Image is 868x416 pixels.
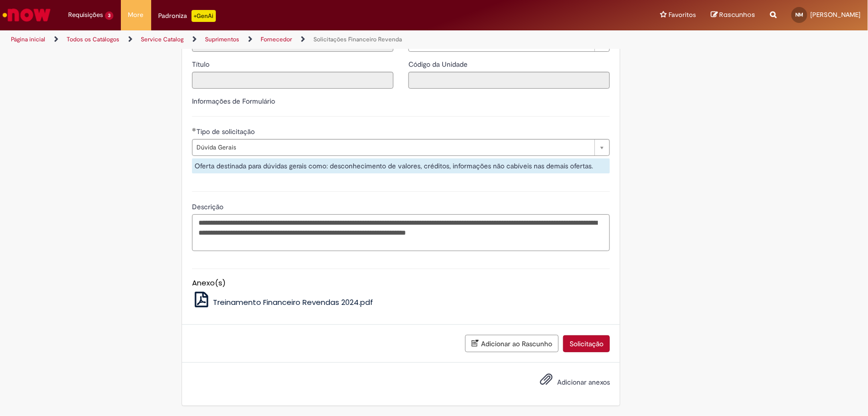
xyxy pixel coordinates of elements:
[719,10,755,19] span: Rascunhos
[537,370,555,393] button: Adicionar anexos
[192,128,196,132] span: Obrigatório Preenchido
[557,378,610,387] span: Adicionar anexos
[563,335,610,352] button: Solicitação
[810,10,861,19] span: [PERSON_NAME]
[313,35,402,43] a: Solicitações Financeiro Revenda
[669,10,696,20] span: Favoritos
[711,10,755,20] a: Rascunhos
[1,5,52,25] img: ServiceNow
[408,72,610,89] input: Código da Unidade
[408,59,470,69] label: Somente leitura - Código da Unidade
[192,97,275,106] label: Informações de Formulário
[192,158,610,173] div: Oferta destinada para dúvidas gerais como: desconhecimento de valores, créditos, informações não ...
[408,60,470,69] span: Somente leitura - Código da Unidade
[128,10,144,20] span: More
[141,35,184,43] a: Service Catalog
[261,35,292,43] a: Fornecedor
[192,279,610,287] h5: Anexo(s)
[7,30,571,49] ul: Trilhas de página
[213,297,373,307] span: Treinamento Financeiro Revendas 2024.pdf
[192,297,373,307] a: Treinamento Financeiro Revendas 2024.pdf
[205,35,239,43] a: Suprimentos
[192,60,211,69] span: Somente leitura - Título
[105,11,113,20] span: 3
[192,59,211,69] label: Somente leitura - Título
[192,202,225,211] span: Descrição
[68,10,103,20] span: Requisições
[159,10,216,22] div: Padroniza
[465,335,559,352] button: Adicionar ao Rascunho
[192,10,216,22] p: +GenAi
[67,35,119,43] a: Todos os Catálogos
[196,127,257,136] span: Tipo de solicitação
[196,139,589,155] span: Dúvida Gerais
[192,214,610,251] textarea: Descrição
[11,35,45,43] a: Página inicial
[192,72,393,89] input: Título
[795,11,803,18] span: NM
